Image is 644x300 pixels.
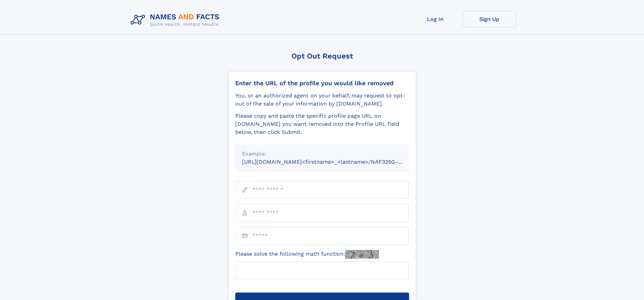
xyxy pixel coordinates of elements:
[235,112,409,136] div: Please copy and paste the specific profile page URL on [DOMAIN_NAME] you want removed into the Pr...
[235,79,409,87] div: Enter the URL of the profile you would like removed
[235,92,409,108] div: You, or an authorized agent on your behalf, may request to opt-out of the sale of your informatio...
[128,11,225,29] img: Logo Names and Facts
[242,159,422,165] small: [URL][DOMAIN_NAME]<firstname>_<lastname>/NAF325G-xxxxxxxx
[242,150,402,158] div: Example:
[235,250,379,259] label: Please solve the following math function:
[462,11,517,27] a: Sign Up
[228,52,416,60] div: Opt Out Request
[408,11,462,27] a: Log In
